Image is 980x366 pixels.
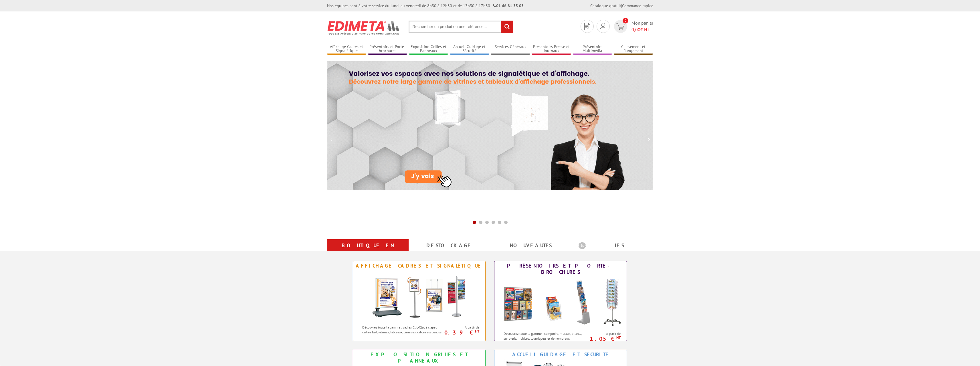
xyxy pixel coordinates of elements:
a: Boutique en ligne [334,240,402,261]
span: A partir de [446,325,480,330]
img: devis rapide [616,23,625,30]
img: devis rapide [600,23,606,30]
a: Accueil Guidage et Sécurité [450,44,489,54]
span: 0 [623,18,628,23]
p: Découvrez toute la gamme : comptoirs, muraux, pliants, sur pieds, mobiles, tourniquets et de nomb... [504,331,585,346]
b: Les promotions [579,240,650,252]
a: Présentoirs et Porte-brochures Présentoirs et Porte-brochures Découvrez toute la gamme : comptoir... [494,261,627,341]
span: 0,00 [631,27,640,32]
a: Présentoirs et Porte-brochures [368,44,407,54]
img: Présentoirs et Porte-brochures [498,277,623,328]
a: Affichage Cadres et Signalétique [327,44,367,54]
div: | [590,3,653,9]
div: Nos équipes sont à votre service du lundi au vendredi de 8h30 à 12h30 et de 13h30 à 17h30 [327,3,524,9]
span: A partir de [587,331,621,336]
div: Présentoirs et Porte-brochures [496,263,625,275]
div: Accueil Guidage et Sécurité [496,351,625,358]
a: Commande rapide [622,3,653,8]
a: Exposition Grilles et Panneaux [409,44,448,54]
a: nouveautés [497,240,565,251]
img: Présentoir, panneau, stand - Edimeta - PLV, affichage, mobilier bureau, entreprise [327,17,400,38]
span: € HT [631,26,653,33]
input: rechercher [501,21,513,33]
a: Services Généraux [491,44,530,54]
p: Découvrez toute la gamme : cadres Clic-Clac à clapet, cadres Led, vitrines, tableaux, cimaises, c... [362,325,444,335]
p: 0.39 € [443,331,480,334]
a: Affichage Cadres et Signalétique Affichage Cadres et Signalétique Découvrez toute la gamme : cadr... [353,261,486,341]
sup: HT [475,329,479,334]
strong: 01 46 81 33 03 [493,3,524,8]
a: Présentoirs Presse et Journaux [532,44,571,54]
img: Affichage Cadres et Signalétique [366,270,472,322]
a: Classement et Rangement [614,44,653,54]
img: devis rapide [584,23,590,30]
span: Mon panier [631,20,653,33]
div: Affichage Cadres et Signalétique [355,263,484,269]
a: Catalogue gratuit [590,3,621,8]
input: Rechercher un produit ou une référence... [409,21,513,33]
a: Les promotions [579,240,646,261]
a: Destockage [415,240,483,251]
p: 1.05 € [584,337,621,341]
a: devis rapide 0 Mon panier 0,00€ HT [613,20,653,33]
sup: HT [616,335,621,340]
a: Présentoirs Multimédia [573,44,612,54]
div: Exposition Grilles et Panneaux [355,351,484,364]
